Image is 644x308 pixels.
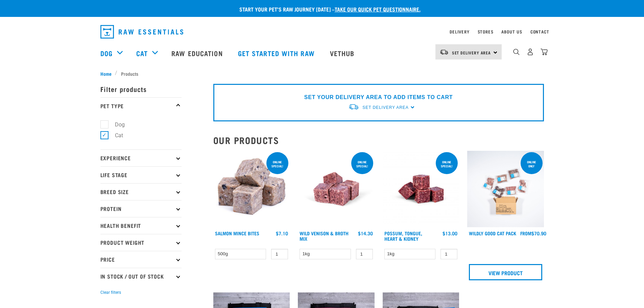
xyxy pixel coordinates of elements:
div: ONLINE SPECIAL! [266,157,288,171]
a: Raw Education [165,40,231,67]
a: Cat [136,48,148,58]
a: Home [100,70,115,77]
a: Contact [530,30,549,33]
p: Breed Size [100,183,182,200]
img: user.png [527,48,534,55]
p: Pet Type [100,97,182,114]
p: Health Benefit [100,217,182,234]
a: take our quick pet questionnaire. [335,7,421,10]
p: Filter products [100,80,182,97]
span: Set Delivery Area [362,105,408,110]
a: Stores [478,30,494,33]
input: 1 [271,249,288,259]
a: Wild Venison & Broth Mix [300,232,349,240]
a: Delivery [450,30,469,33]
a: About Us [501,30,522,33]
img: Cat 0 2sec [467,151,544,228]
a: Vethub [323,40,363,67]
a: Salmon Mince Bites [215,232,259,234]
a: Dog [100,48,113,58]
span: FROM [520,232,531,234]
img: 1141 Salmon Mince 01 [213,151,290,228]
label: Dog [104,120,127,129]
div: ONLINE ONLY [521,157,543,171]
div: $14.30 [358,231,373,236]
a: View Product [469,264,542,280]
div: $13.00 [443,231,457,236]
img: Raw Essentials Logo [100,25,183,39]
p: Protein [100,200,182,217]
a: Wildly Good Cat Pack [469,232,516,234]
div: $70.90 [520,231,546,236]
div: ONLINE SPECIAL! [436,157,458,171]
a: Possum, Tongue, Heart & Kidney [384,232,422,240]
span: Set Delivery Area [452,51,491,54]
button: Clear filters [100,289,121,295]
p: Product Weight [100,234,182,251]
input: 1 [440,249,457,259]
div: $7.10 [276,231,288,236]
label: Cat [104,131,126,140]
a: Get started with Raw [231,40,323,67]
h2: Our Products [213,135,544,145]
span: Home [100,70,112,77]
input: 1 [356,249,373,259]
p: Life Stage [100,166,182,183]
p: Experience [100,149,182,166]
nav: dropdown navigation [95,22,549,41]
img: home-icon@2x.png [541,48,548,55]
p: SET YOUR DELIVERY AREA TO ADD ITEMS TO CART [304,93,453,101]
img: van-moving.png [439,49,449,55]
p: Price [100,251,182,268]
nav: breadcrumbs [100,70,544,77]
img: Vension and heart [298,151,375,228]
div: ONLINE SPECIAL! [351,157,373,171]
p: In Stock / Out Of Stock [100,268,182,285]
img: home-icon-1@2x.png [513,49,520,55]
img: van-moving.png [348,103,359,111]
img: Possum Tongue Heart Kidney 1682 [383,151,459,228]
